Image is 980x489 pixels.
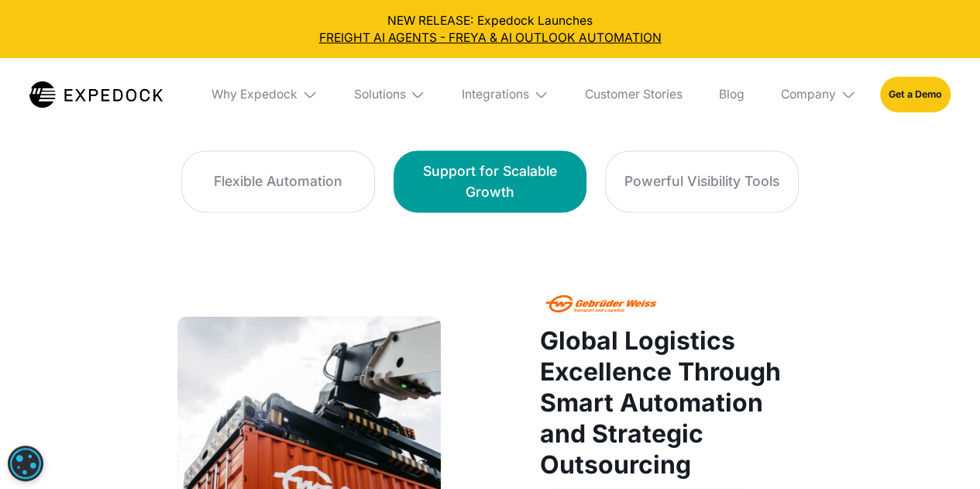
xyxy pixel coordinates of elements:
a: Get a Demo [880,77,951,112]
a: Customer Stories [573,58,695,131]
div: Flexible Automation [214,170,342,191]
div: Support for Scalable Growth [412,160,568,203]
div: Why Expedock [199,58,329,131]
div: Integrations [462,87,529,102]
strong: Global Logistics Excellence Through Smart Automation and Strategic Outsourcing [540,325,781,480]
div: Company [769,58,868,131]
div: Integrations [449,58,561,131]
a: FREIGHT AI AGENTS - FREYA & AI OUTLOOK AUTOMATION [12,29,968,46]
div: Company [781,87,836,102]
div: Solutions [353,87,405,102]
iframe: Chat Widget [903,415,980,489]
div: NEW RELEASE: Expedock Launches [12,12,968,46]
div: Powerful Visibility Tools [624,170,779,191]
a: Blog [707,58,757,131]
div: Why Expedock [211,87,297,102]
div: Solutions [342,58,438,131]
